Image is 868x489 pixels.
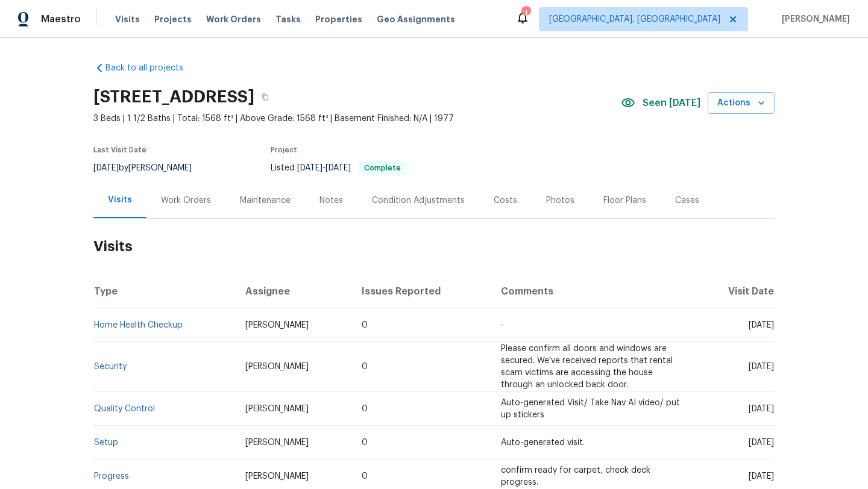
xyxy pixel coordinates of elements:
[115,13,140,25] span: Visits
[362,472,368,481] span: 0
[41,13,81,25] span: Maestro
[94,321,183,329] a: Home Health Checkup
[501,399,680,419] span: Auto-generated Visit/ Take Nav AI video/ put up stickers
[325,164,351,172] span: [DATE]
[521,7,530,19] div: 1
[254,86,276,108] button: Copy Address
[240,195,291,207] div: Maintenance
[93,275,236,308] th: Type
[245,363,309,371] span: [PERSON_NAME]
[749,472,774,481] span: [DATE]
[93,219,775,275] h2: Visits
[501,466,650,487] span: confirm ready for carpet, check deck progress.
[275,15,301,23] span: Tasks
[94,438,118,447] a: Setup
[549,13,720,25] span: [GEOGRAPHIC_DATA], [GEOGRAPHIC_DATA]
[603,195,646,207] div: Floor Plans
[315,13,362,25] span: Properties
[749,405,774,413] span: [DATE]
[777,13,850,25] span: [PERSON_NAME]
[245,405,309,413] span: [PERSON_NAME]
[245,472,309,481] span: [PERSON_NAME]
[93,62,209,74] a: Back to all projects
[377,13,455,25] span: Geo Assignments
[245,438,309,447] span: [PERSON_NAME]
[161,195,211,207] div: Work Orders
[501,344,673,389] span: Please confirm all doors and windows are secured. We've received reports that rental scam victims...
[271,164,407,172] span: Listed
[93,164,119,172] span: [DATE]
[297,164,322,172] span: [DATE]
[749,438,774,447] span: [DATE]
[372,195,465,207] div: Condition Adjustments
[708,92,775,114] button: Actions
[501,438,585,447] span: Auto-generated visit.
[546,195,574,207] div: Photos
[206,13,261,25] span: Work Orders
[94,363,127,371] a: Security
[359,164,406,172] span: Complete
[362,438,368,447] span: 0
[696,275,775,308] th: Visit Date
[749,321,774,329] span: [DATE]
[319,195,343,207] div: Notes
[675,195,699,207] div: Cases
[271,146,297,154] span: Project
[94,472,129,481] a: Progress
[94,405,155,413] a: Quality Control
[717,96,765,111] span: Actions
[362,363,368,371] span: 0
[108,194,132,206] div: Visits
[297,164,351,172] span: -
[245,321,309,329] span: [PERSON_NAME]
[643,97,700,109] span: Seen [DATE]
[362,405,368,413] span: 0
[362,321,368,329] span: 0
[154,13,192,25] span: Projects
[352,275,491,308] th: Issues Reported
[93,146,146,154] span: Last Visit Date
[93,91,254,103] h2: [STREET_ADDRESS]
[491,275,696,308] th: Comments
[93,113,621,125] span: 3 Beds | 1 1/2 Baths | Total: 1568 ft² | Above Grade: 1568 ft² | Basement Finished: N/A | 1977
[93,161,206,175] div: by [PERSON_NAME]
[501,321,504,329] span: -
[494,195,517,207] div: Costs
[236,275,353,308] th: Assignee
[749,363,774,371] span: [DATE]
